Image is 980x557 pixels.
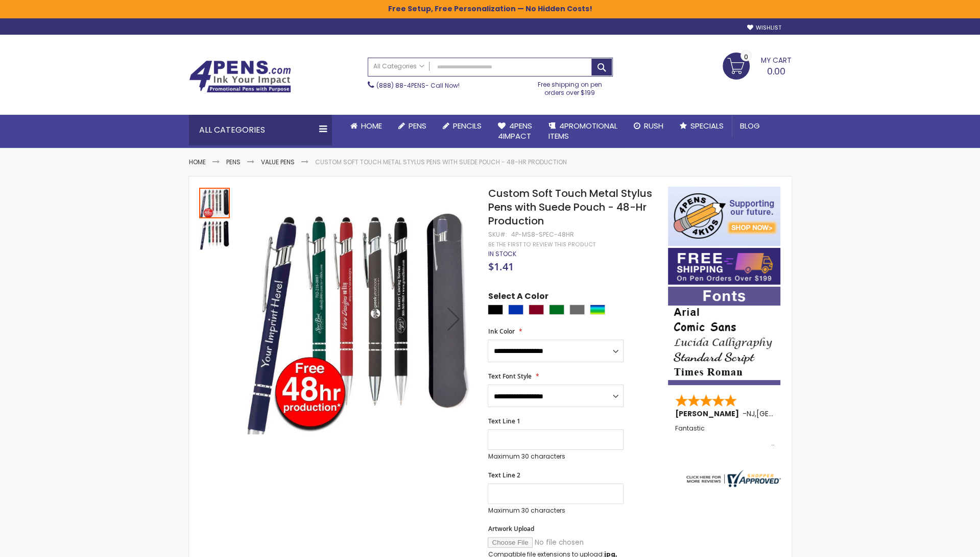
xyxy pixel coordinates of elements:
[315,158,567,166] li: Custom Soft Touch Metal Stylus Pens with Suede Pouch - 48-Hr Production
[453,120,482,131] span: Pencils
[361,120,382,131] span: Home
[527,77,613,97] div: Free shipping on pen orders over $199
[732,115,768,137] a: Blog
[435,115,490,137] a: Pencils
[488,452,624,461] p: Maximum 30 characters
[508,305,523,315] div: Blue
[723,53,792,78] a: 0.00 0
[490,115,540,148] a: 4Pens4impact
[684,480,781,489] a: 4pens.com certificate URL
[368,58,429,75] a: All Categories
[668,187,780,246] img: 4pens 4 kids
[675,425,774,447] div: Fantastic
[390,115,435,137] a: Pens
[668,287,780,385] img: font-personalization-examples
[488,249,516,258] span: In stock
[756,409,831,419] span: [GEOGRAPHIC_DATA]
[488,417,520,425] span: Text Line 1
[549,305,564,315] div: Green
[376,81,460,90] span: - Call Now!
[409,120,426,131] span: Pens
[488,327,514,336] span: Ink Color
[747,409,755,419] span: NJ
[626,115,672,137] a: Rush
[488,372,531,381] span: Text Font Style
[488,230,507,239] strong: SKU
[488,524,534,533] span: Artwork Upload
[261,158,295,166] a: Value Pens
[488,471,520,479] span: Text Line 2
[590,305,605,315] div: Assorted
[529,305,544,315] div: Burgundy
[199,219,230,250] img: Custom Soft Touch Metal Stylus Pens with Suede Pouch - 48-Hr Production
[740,120,760,131] span: Blog
[668,248,780,285] img: Free shipping on orders over $199
[548,120,617,141] span: 4PROMOTIONAL ITEMS
[241,201,474,434] img: Custom Soft Touch Metal Stylus Pens with Suede Pouch - 48-Hr Production
[488,250,516,258] div: Availability
[488,260,513,273] span: $1.41
[488,305,503,315] div: Black
[226,158,241,166] a: Pens
[199,218,230,250] div: Custom Soft Touch Metal Stylus Pens with Suede Pouch - 48-Hr Production
[684,470,781,487] img: 4pens.com widget logo
[488,186,652,228] span: Custom Soft Touch Metal Stylus Pens with Suede Pouch - 48-Hr Production
[342,115,390,137] a: Home
[511,231,573,239] div: 4P-MS8-SPEC-48HR
[488,291,548,305] span: Select A Color
[488,507,624,515] p: Maximum 30 characters
[672,115,732,137] a: Specials
[569,305,585,315] div: Grey
[373,62,424,70] span: All Categories
[540,115,626,148] a: 4PROMOTIONALITEMS
[189,115,332,145] div: All Categories
[433,187,474,451] div: Next
[747,24,781,32] a: Wishlist
[675,409,743,419] span: [PERSON_NAME]
[189,60,291,93] img: 4Pens Custom Pens and Promotional Products
[189,158,206,166] a: Home
[488,241,595,248] a: Be the first to review this product
[690,120,724,131] span: Specials
[767,65,785,78] span: 0.00
[199,187,231,218] div: Custom Soft Touch Metal Stylus Pens with Suede Pouch - 48-Hr Production
[743,409,831,419] span: - ,
[744,52,748,62] span: 0
[644,120,663,131] span: Rush
[376,81,425,90] a: (888) 88-4PENS
[498,120,532,141] span: 4Pens 4impact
